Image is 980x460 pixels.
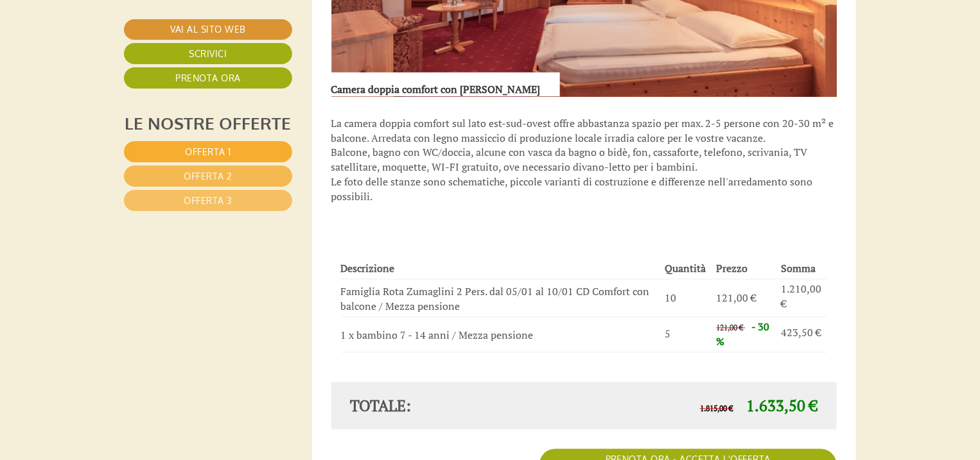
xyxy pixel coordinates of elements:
[712,259,776,279] th: Prezzo
[124,111,292,135] div: Le nostre offerte
[124,43,292,64] a: Scrivici
[776,317,827,352] td: 423,50 €
[444,339,507,361] button: Invia
[776,280,827,318] td: 1.210,00 €
[660,259,712,279] th: Quantità
[304,35,496,74] div: Buon giorno, come possiamo aiutarla?
[746,396,818,416] span: 1.633,50 €
[717,320,770,349] span: - 30 %
[776,259,827,279] th: Somma
[310,38,486,48] div: Lei
[660,317,712,352] td: 5
[124,19,292,40] a: Vai al sito web
[341,280,660,318] td: Famiglia Rota Zumaglini 2 Pers. dal 05/01 al 10/01 CD Comfort con balcone / Mezza pensione
[717,291,757,305] span: 121,00 €
[184,171,232,182] span: Offerta 2
[310,63,486,72] small: 16:12
[341,259,660,279] th: Descrizione
[341,317,660,352] td: 1 x bambino 7 - 14 anni / Mezza pensione
[331,72,560,97] div: Camera doppia comfort con [PERSON_NAME]
[184,195,232,206] span: Offerta 3
[331,116,837,204] p: La camera doppia comfort sul lato est-sud-ovest offre abbastanza spazio per max. 2-5 persone con ...
[185,146,231,157] span: Offerta 1
[230,10,277,32] div: [DATE]
[660,280,712,318] td: 10
[700,404,733,414] span: 1.815,00 €
[124,67,292,89] a: Prenota ora
[717,323,744,333] span: 121,00 €
[341,395,584,417] div: Totale:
